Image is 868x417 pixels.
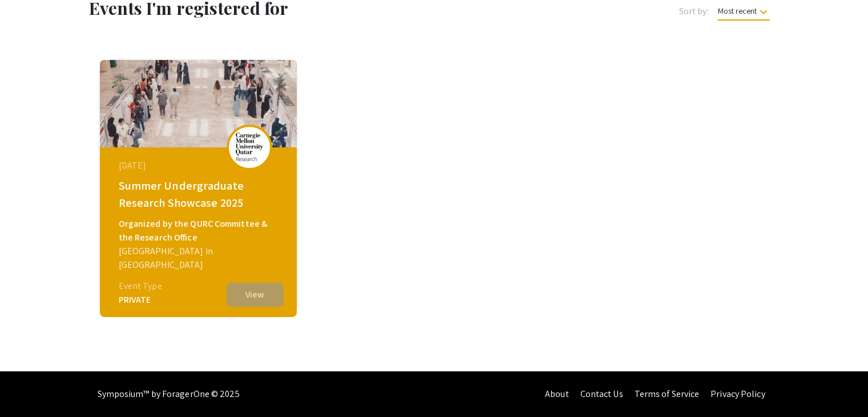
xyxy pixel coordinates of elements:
mat-icon: keyboard_arrow_down [756,5,770,19]
a: Contact Us [580,388,623,400]
a: About [545,388,569,400]
div: [GEOGRAPHIC_DATA] in [GEOGRAPHIC_DATA] [119,244,281,272]
div: [DATE] [119,159,281,173]
img: summer-undergraduate-research-showcase-2025_eventCoverPhoto_d7183b__thumb.jpg [100,60,297,147]
div: Summer Undergraduate Research Showcase 2025 [119,177,281,211]
span: Sort by: [679,5,709,18]
button: View [227,283,284,307]
div: Organized by the QURC Committee & the Research Office [119,217,281,244]
a: Privacy Policy [710,388,765,400]
a: Terms of Service [634,388,699,400]
span: Most recent [717,6,770,21]
div: Symposium™ by ForagerOne © 2025 [98,371,240,417]
div: Event Type [119,279,162,293]
div: PRIVATE [119,293,162,307]
iframe: Chat [9,366,49,408]
img: summer-undergraduate-research-showcase-2025_eventLogo_367938_.png [232,133,267,161]
button: Most recent [708,1,779,21]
